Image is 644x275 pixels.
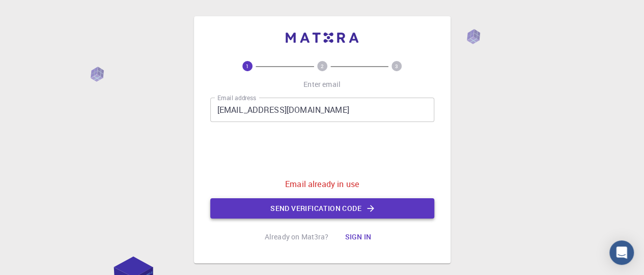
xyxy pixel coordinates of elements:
[265,232,329,242] p: Already on Mat3ra?
[395,63,398,70] text: 3
[609,240,634,265] div: Open Intercom Messenger
[246,63,249,70] text: 1
[245,130,400,170] iframe: reCAPTCHA
[285,178,359,190] p: Email already in use
[337,227,379,247] button: Sign in
[303,79,341,89] p: Enter email
[217,94,256,102] label: Email address
[321,63,324,70] text: 2
[210,198,434,219] button: Send verification code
